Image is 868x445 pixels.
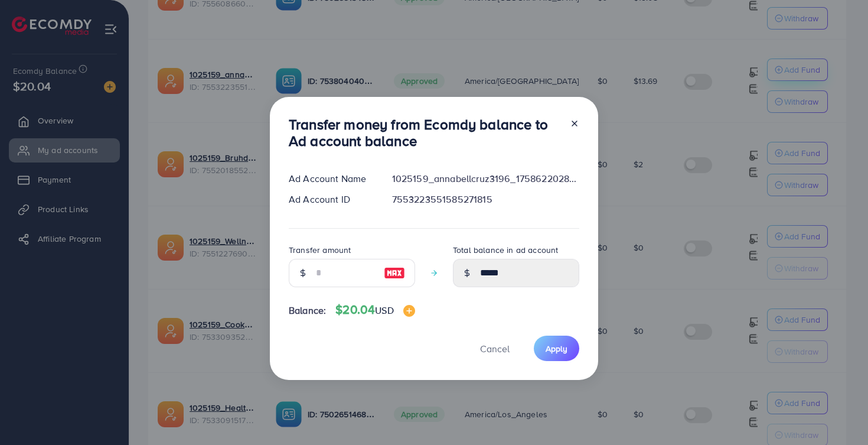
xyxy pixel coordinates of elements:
iframe: Chat [818,392,859,436]
img: image [384,266,405,280]
label: Total balance in ad account [453,244,558,256]
span: Apply [546,343,567,355]
span: USD [375,304,393,317]
button: Apply [534,336,579,361]
div: 7553223551585271815 [383,193,589,206]
div: Ad Account Name [279,172,383,186]
span: Balance: [289,304,326,317]
h3: Transfer money from Ecomdy balance to Ad account balance [289,116,560,150]
h4: $20.04 [335,303,415,317]
div: 1025159_annabellcruz3196_1758622028577 [383,172,589,186]
span: Cancel [480,342,510,355]
img: image [403,305,415,317]
label: Transfer amount [289,244,351,256]
div: Ad Account ID [279,193,383,206]
button: Cancel [465,336,524,361]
